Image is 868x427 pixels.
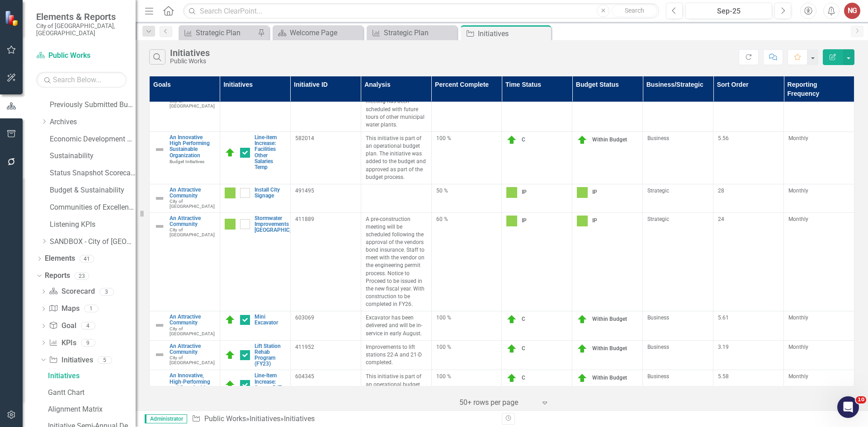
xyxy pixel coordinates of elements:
[718,216,724,222] span: 24
[436,135,497,142] div: 100 %
[643,184,713,212] td: Double-Click to Edit
[572,131,643,184] td: Double-Click to Edit
[718,373,729,380] span: 5.58
[150,184,220,212] td: Double-Click to Edit Right Click for Context Menu
[713,370,784,422] td: Double-Click to Edit
[718,188,724,194] span: 28
[220,184,290,212] td: Double-Click to Edit Right Click for Context Menu
[366,216,427,309] p: A pre-construction meeting will be scheduled following the approval of the vendors bond insurance...
[788,373,849,380] div: Monthly
[522,316,525,322] span: C
[250,414,280,423] a: Initiatives
[361,340,431,370] td: Double-Click to Edit
[154,221,165,232] img: Not Defined
[295,135,356,142] div: 582014
[183,3,659,19] input: Search ClearPoint...
[506,343,517,354] img: C
[784,370,854,422] td: Double-Click to Edit
[99,288,114,296] div: 3
[713,212,784,311] td: Double-Click to Edit
[361,311,431,340] td: Double-Click to Edit
[522,217,527,224] span: IP
[478,28,549,39] div: Initiatives
[50,117,136,127] a: Archives
[170,187,215,199] a: An Attractive Community
[255,187,286,199] a: Install City Signage
[784,131,854,184] td: Double-Click to Edit
[577,216,588,226] img: IP
[643,340,713,370] td: Double-Click to Edit
[436,187,497,195] div: 50 %
[788,216,849,223] div: Monthly
[713,184,784,212] td: Double-Click to Edit
[502,184,572,212] td: Double-Click to Edit
[436,373,497,380] div: 100 %
[150,340,220,370] td: Double-Click to Edit Right Click for Context Menu
[361,184,431,212] td: Double-Click to Edit
[625,7,644,14] span: Search
[154,193,165,204] img: Not Defined
[436,343,497,351] div: 100 %
[284,414,315,423] div: Initiatives
[647,135,669,141] span: Business
[502,340,572,370] td: Double-Click to Edit
[502,212,572,311] td: Double-Click to Edit
[784,184,854,212] td: Double-Click to Edit
[45,271,70,281] a: Reports
[502,370,572,422] td: Double-Click to Edit
[592,375,627,381] span: Within Budget
[643,212,713,311] td: Double-Click to Edit
[49,286,94,297] a: Scorecard
[255,314,286,326] a: Mini Excavator
[572,340,643,370] td: Double-Click to Edit
[36,11,127,22] span: Elements & Reports
[220,370,290,422] td: Double-Click to Edit Right Click for Context Menu
[718,344,729,350] span: 3.19
[49,338,76,348] a: KPIs
[295,343,356,351] div: 411952
[592,136,627,143] span: Within Budget
[361,212,431,311] td: Double-Click to Edit
[502,311,572,340] td: Double-Click to Edit
[784,311,854,340] td: Double-Click to Edit
[50,100,136,110] a: Previously Submitted Budget Initiatives
[431,212,502,311] td: Double-Click to Edit
[592,189,597,195] span: IP
[170,48,210,58] div: Initiatives
[81,322,95,330] div: 4
[170,135,215,159] a: An Innovative High Performing Sustainable Organization
[98,356,112,364] div: 5
[522,375,525,381] span: C
[436,216,497,223] div: 60 %
[150,212,220,311] td: Double-Click to Edit Right Click for Context Menu
[643,370,713,422] td: Double-Click to Edit
[592,217,597,224] span: IP
[647,314,669,321] span: Business
[220,212,290,311] td: Double-Click to Edit Right Click for Context Menu
[647,344,669,350] span: Business
[788,314,849,322] div: Monthly
[220,131,290,184] td: Double-Click to Edit Right Click for Context Menu
[592,316,627,322] span: Within Budget
[643,131,713,184] td: Double-Click to Edit
[150,131,220,184] td: Double-Click to Edit Right Click for Context Menu
[81,339,95,347] div: 9
[506,314,517,325] img: C
[50,151,136,161] a: Sustainability
[170,355,215,365] span: City of [GEOGRAPHIC_DATA]
[36,51,127,61] a: Public Works
[366,343,427,366] p: Improvements to lift stations 22-A and 21-D completed.
[506,187,517,198] img: IP
[170,227,215,237] span: City of [GEOGRAPHIC_DATA]
[647,373,669,380] span: Business
[225,314,236,325] img: C
[577,314,588,325] img: Within Budget
[577,187,588,198] img: IP
[255,135,286,170] a: Line-item Increase: Facilities Other Salaries Temp
[145,414,187,423] span: Administrator
[577,373,588,384] img: Within Budget
[154,144,165,155] img: Not Defined
[50,202,136,213] a: Communities of Excellence
[844,3,860,19] button: NG
[506,373,517,384] img: C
